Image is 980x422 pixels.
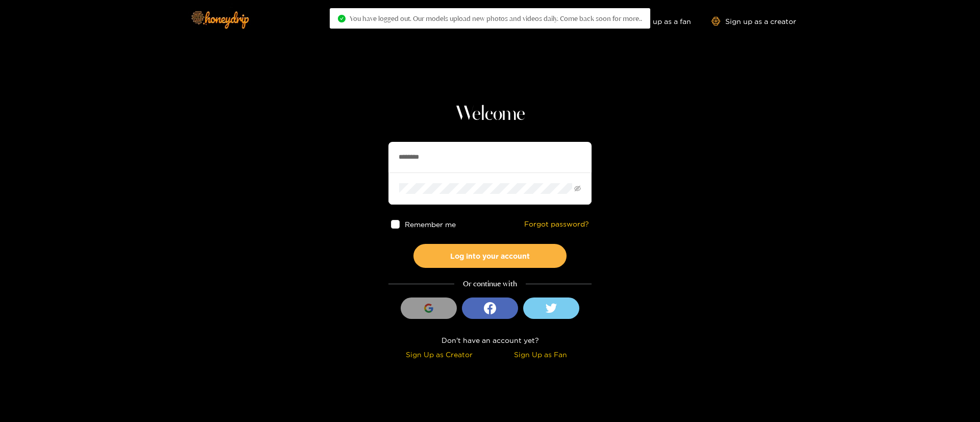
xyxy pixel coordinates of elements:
a: Forgot password? [524,220,589,229]
div: Or continue with [388,278,592,290]
span: check-circle [338,15,346,22]
div: Don't have an account yet? [388,334,592,346]
div: Sign Up as Creator [391,349,487,360]
span: eye-invisible [574,185,581,192]
a: Sign up as a fan [621,17,691,26]
h1: Welcome [388,102,592,127]
span: You have logged out. Our models upload new photos and videos daily. Come back soon for more.. [350,14,642,22]
a: Sign up as a creator [712,17,796,26]
button: Log into your account [413,244,567,268]
div: Sign Up as Fan [493,349,589,360]
span: Remember me [405,220,456,228]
